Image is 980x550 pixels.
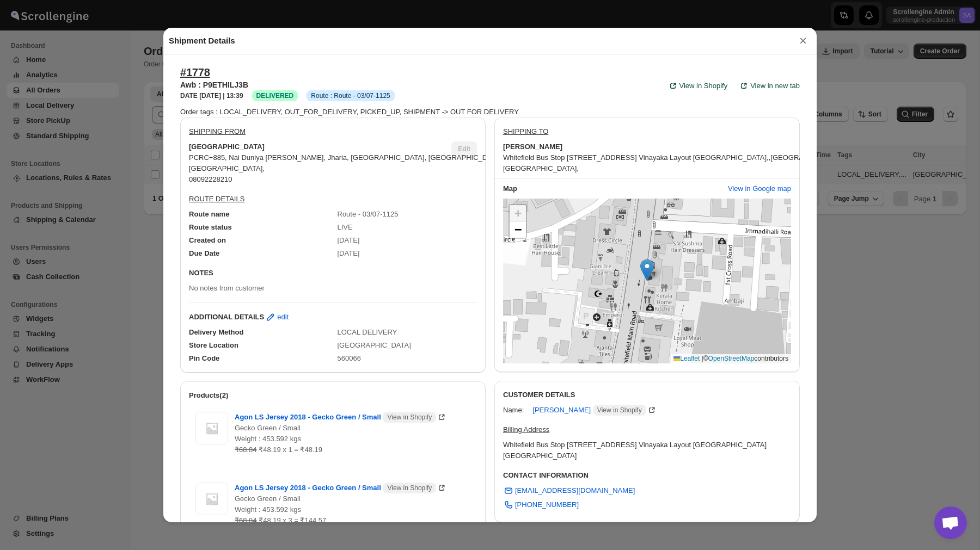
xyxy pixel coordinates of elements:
b: [PERSON_NAME] [503,141,562,152]
a: OpenStreetMap [708,355,755,362]
b: Map [503,184,517,193]
span: + [514,206,522,220]
span: 560066 [338,354,361,362]
span: Route name [189,210,229,218]
span: [GEOGRAPHIC_DATA] , [189,164,265,172]
h3: DATE [180,91,243,100]
span: LIVE [338,223,353,231]
b: [GEOGRAPHIC_DATA] [189,141,265,152]
div: Name: [503,405,524,416]
button: View in new tab [732,77,806,95]
u: SHIPPING TO [503,127,548,135]
button: View in Google map [721,180,798,197]
span: Store Location [189,341,238,349]
a: Open chat [934,506,967,539]
span: Route : Route - 03/07-1125 [311,91,390,100]
span: [GEOGRAPHIC_DATA] , [770,153,846,162]
span: Gecko Green / Small [235,424,301,432]
u: Billing Address [503,425,549,434]
span: | [702,355,703,362]
u: SHIPPING FROM [189,127,246,135]
span: Due Date [189,249,219,257]
img: Item [195,483,228,515]
span: Agon LS Jersey 2018 - Gecko Green / Small [235,412,436,423]
span: Pin Code [189,354,219,362]
span: View in new tab [750,81,800,91]
span: Delivery Method [189,328,243,336]
span: [DATE] [338,236,360,244]
span: View in Shopify [387,484,432,492]
img: Marker [640,259,654,281]
h3: CUSTOMER DETAILS [503,390,791,400]
b: ADDITIONAL DETAILS [189,312,264,323]
div: Whitefield Bus Stop [STREET_ADDRESS] Vinayaka Layout [GEOGRAPHIC_DATA] [GEOGRAPHIC_DATA] [503,440,767,461]
strike: ₹68.84 [235,446,257,454]
b: NOTES [189,269,213,277]
a: Leaflet [673,355,700,362]
h2: Products(2) [189,390,477,401]
button: #1778 [180,66,210,79]
span: [PERSON_NAME] [532,405,646,416]
h2: Shipment Details [169,35,235,46]
span: Weight : 453.592 kgs [235,435,301,443]
span: Agon LS Jersey 2018 - Gecko Green / Small [235,483,436,493]
a: View in Shopify [661,77,734,95]
div: © contributors [671,354,791,363]
span: Route - 03/07-1125 [338,210,399,218]
h3: Awb : P9ETHILJ3B [180,79,395,90]
span: LOCAL DELIVERY [338,328,397,336]
span: [DATE] [338,249,360,257]
span: View in Google map [728,183,791,194]
span: ₹48.19 x 1 = ₹48.19 [257,446,322,454]
span: edit [277,312,289,323]
button: × [795,33,811,48]
u: ROUTE DETAILS [189,195,244,203]
span: Whitefield Bus Stop [STREET_ADDRESS] Vinayaka Layout [GEOGRAPHIC_DATA] , [503,153,769,162]
span: ₹48.19 x 3 = ₹144.57 [257,516,327,524]
span: [GEOGRAPHIC_DATA] , [503,164,579,172]
span: 08092228210 [189,175,232,183]
span: No notes from customer [189,284,265,292]
b: [DATE] | 13:39 [199,92,243,100]
button: edit [259,308,295,326]
span: Created on [189,236,226,244]
span: [GEOGRAPHIC_DATA] [338,341,411,349]
span: Route status [189,223,232,231]
span: − [514,223,522,236]
span: PCRC+885, Nai Duniya [PERSON_NAME], Jharia, [GEOGRAPHIC_DATA], [GEOGRAPHIC_DATA] 828309, [GEOGRAP... [189,153,607,162]
span: Gecko Green / Small [235,495,301,503]
span: [PHONE_NUMBER] [515,499,579,510]
a: Zoom out [510,221,526,238]
div: Order tags : LOCAL_DELIVERY, OUT_FOR_DELIVERY, PICKED_UP, SHIPMENT -> OUT FOR DELIVERY [180,107,800,118]
strike: ₹68.84 [235,516,257,524]
span: , [769,153,771,162]
span: DELIVERED [256,92,294,100]
span: View in Shopify [387,413,432,422]
h3: CONTACT INFORMATION [503,470,791,481]
a: Zoom in [510,205,526,221]
span: Weight : 453.592 kgs [235,505,301,514]
a: [EMAIL_ADDRESS][DOMAIN_NAME] [497,482,641,499]
a: [PHONE_NUMBER] [497,496,585,514]
a: [PERSON_NAME] View in Shopify [532,406,657,414]
span: [EMAIL_ADDRESS][DOMAIN_NAME] [515,485,635,496]
a: Agon LS Jersey 2018 - Gecko Green / Small View in Shopify [235,413,447,421]
span: View in Shopify [679,81,728,91]
span: View in Shopify [597,406,642,415]
a: Agon LS Jersey 2018 - Gecko Green / Small View in Shopify [235,484,447,492]
img: Item [195,412,228,444]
